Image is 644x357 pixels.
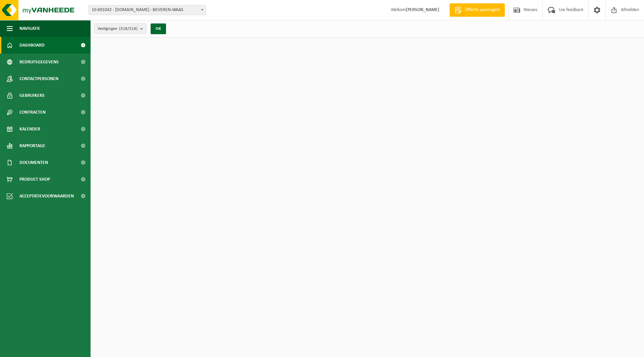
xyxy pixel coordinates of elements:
[19,54,59,70] span: Bedrijfsgegevens
[19,154,48,171] span: Documenten
[89,5,206,15] span: 10-691042 - LAMMERTYN.NET - BEVEREN-WAAS
[94,23,147,34] button: Vestigingen(318/318)
[19,37,45,54] span: Dashboard
[98,24,138,34] span: Vestigingen
[19,188,74,204] span: Acceptatievoorwaarden
[19,171,50,188] span: Product Shop
[19,20,40,37] span: Navigatie
[89,5,206,15] span: 10-691042 - LAMMERTYN.NET - BEVEREN-WAAS
[406,7,439,12] strong: [PERSON_NAME]
[449,3,505,17] a: Offerte aanvragen
[119,26,138,31] count: (318/318)
[19,87,45,104] span: Gebruikers
[19,104,46,121] span: Contracten
[19,121,40,137] span: Kalender
[151,23,166,34] button: OK
[19,137,45,154] span: Rapportage
[463,7,501,13] span: Offerte aanvragen
[19,70,58,87] span: Contactpersonen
